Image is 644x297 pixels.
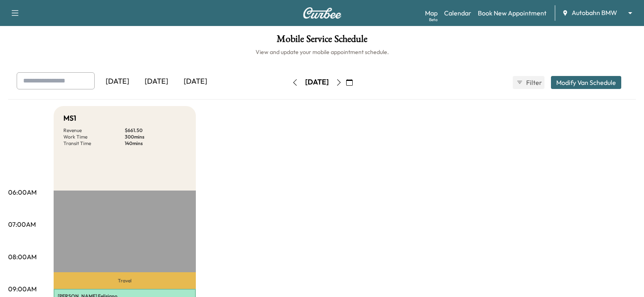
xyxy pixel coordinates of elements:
h1: Mobile Service Schedule [8,34,636,48]
p: 07:00AM [8,219,36,229]
a: Calendar [444,8,471,18]
p: 140 mins [125,140,186,147]
p: Revenue [63,127,125,134]
span: Filter [526,78,541,87]
div: [DATE] [137,72,176,91]
p: 08:00AM [8,252,37,262]
button: Filter [513,76,544,89]
div: [DATE] [98,72,137,91]
img: Curbee Logo [303,7,342,19]
div: [DATE] [305,77,329,87]
h5: MS1 [63,113,76,124]
a: Book New Appointment [478,8,546,18]
p: Transit Time [63,140,125,147]
div: [DATE] [176,72,215,91]
p: $ 661.50 [125,127,186,134]
a: MapBeta [425,8,438,18]
p: Work Time [63,134,125,140]
h6: View and update your mobile appointment schedule. [8,48,636,56]
div: Beta [429,17,438,23]
p: 300 mins [125,134,186,140]
span: Autobahn BMW [572,8,617,17]
p: 09:00AM [8,284,37,294]
p: Travel [54,272,196,288]
p: 06:00AM [8,187,37,197]
button: Modify Van Schedule [551,76,621,89]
